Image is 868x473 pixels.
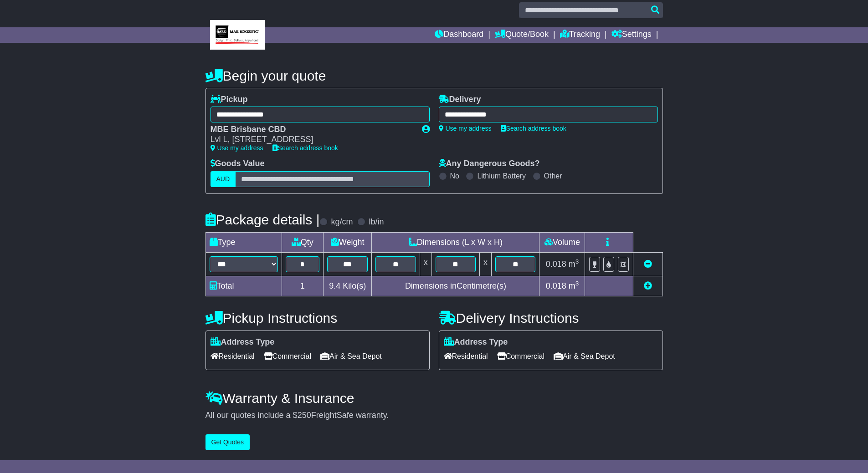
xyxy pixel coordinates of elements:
label: Goods Value [211,159,265,169]
span: 250 [298,411,311,420]
span: 0.018 [546,259,566,269]
label: Other [544,172,562,180]
a: Quote/Book [495,27,549,43]
label: Lithium Battery [477,172,526,180]
td: Dimensions (L x W x H) [372,232,539,252]
span: Commercial [497,349,544,363]
div: MBE Brisbane CBD [211,125,413,135]
td: x [420,252,431,276]
label: kg/cm [331,217,353,227]
span: Air & Sea Depot [320,349,382,363]
a: Dashboard [435,27,483,43]
h4: Delivery Instructions [439,310,663,326]
sup: 3 [575,258,579,265]
sup: 3 [575,280,579,287]
h4: Package details | [205,212,320,227]
td: x [480,252,492,276]
a: Settings [611,27,652,43]
td: Total [205,276,282,296]
div: All our quotes include a $ FreightSafe warranty. [205,411,663,421]
a: Use my address [439,125,492,132]
td: Type [205,232,282,252]
td: Qty [282,232,324,252]
span: Residential [444,349,488,363]
a: Tracking [560,27,600,43]
label: Address Type [211,337,275,347]
a: Add new item [644,281,652,290]
h4: Begin your quote [205,68,663,83]
label: lb/in [369,217,384,227]
label: Pickup [211,95,248,105]
a: Search address book [501,125,566,132]
td: Volume [539,232,585,252]
span: 0.018 [546,281,566,290]
label: Address Type [444,337,508,347]
div: Lvl L, [STREET_ADDRESS] [211,135,413,145]
label: AUD [211,171,236,187]
a: Use my address [211,144,263,152]
label: No [450,172,459,180]
span: 9.4 [329,281,340,290]
span: Air & Sea Depot [554,349,615,363]
h4: Warranty & Insurance [205,391,663,406]
h4: Pickup Instructions [205,310,430,326]
span: m [569,259,579,269]
span: Residential [211,349,255,363]
label: Delivery [439,95,481,105]
a: Remove this item [644,259,652,269]
span: Commercial [264,349,311,363]
td: Dimensions in Centimetre(s) [372,276,539,296]
td: 1 [282,276,324,296]
span: m [569,281,579,290]
label: Any Dangerous Goods? [439,159,540,169]
a: Search address book [272,144,338,152]
img: MBE Brisbane CBD [210,20,265,50]
button: Get Quotes [205,434,250,450]
td: Weight [324,232,372,252]
td: Kilo(s) [324,276,372,296]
